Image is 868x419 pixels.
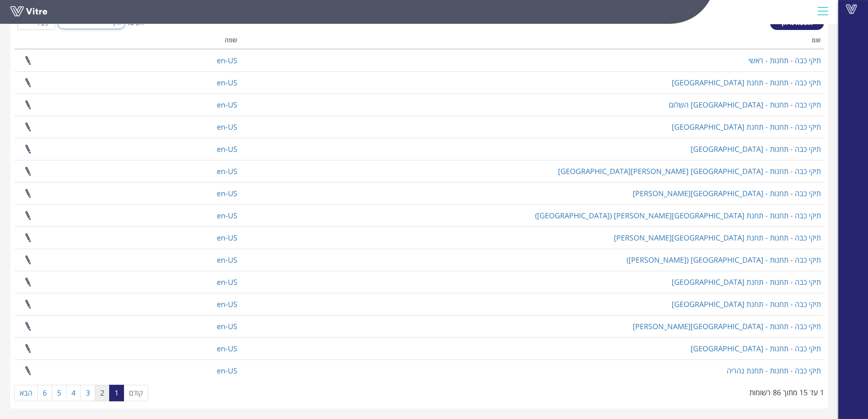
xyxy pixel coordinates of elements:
[614,233,821,243] a: תיקי כבה - תחנות - תחנת [GEOGRAPHIC_DATA][PERSON_NAME]
[80,385,95,401] a: 3
[627,255,821,265] a: תיקי כבה - תחנות - [GEOGRAPHIC_DATA] ([PERSON_NAME])
[691,144,821,154] a: תיקי כבה - תחנות - [GEOGRAPHIC_DATA]
[241,34,824,49] th: שם
[217,366,237,375] a: en-US
[217,211,237,220] a: en-US
[217,321,237,331] a: en-US
[672,277,821,287] a: תיקי כבה - תחנות - תחנת [GEOGRAPHIC_DATA]
[95,385,110,401] a: 2
[217,78,237,87] a: en-US
[669,100,821,110] a: תיקי כבה - תחנות - [GEOGRAPHIC_DATA] השלום
[749,55,821,65] a: תיקי כבה - תחנות - ראשי
[217,255,237,265] a: en-US
[217,122,237,132] a: en-US
[535,211,821,220] a: תיקי כבה - תחנות - תחנת [GEOGRAPHIC_DATA][PERSON_NAME] ([GEOGRAPHIC_DATA])
[217,166,237,176] a: en-US
[672,299,821,309] a: תיקי כבה - תחנות - תחנת [GEOGRAPHIC_DATA]
[558,166,821,176] a: תיקי כבה - תחנות - [GEOGRAPHIC_DATA] [PERSON_NAME][GEOGRAPHIC_DATA]
[217,277,237,287] a: en-US
[66,385,81,401] a: 4
[633,321,821,331] a: תיקי כבה - תחנות - [GEOGRAPHIC_DATA][PERSON_NAME]
[672,78,821,87] a: תיקי כבה - תחנות - תחנת [GEOGRAPHIC_DATA]
[128,34,241,49] th: שפה
[217,343,237,353] a: en-US
[217,299,237,309] a: en-US
[691,343,821,353] a: תיקי כבה - תחנות - [GEOGRAPHIC_DATA]
[749,384,824,398] div: 1 עד 15 מתוך 86 רשומות
[217,188,237,198] a: en-US
[727,366,821,375] a: תיקי כבה - תחנות - תחנת נהריה
[217,55,237,65] a: en-US
[217,233,237,243] a: en-US
[37,385,52,401] a: 6
[633,188,821,198] a: תיקי כבה - תחנות - [GEOGRAPHIC_DATA][PERSON_NAME]
[672,122,821,132] a: תיקי כבה - תחנות - תחנת [GEOGRAPHIC_DATA]
[124,385,148,401] a: קודם
[14,385,38,401] a: הבא
[217,100,237,110] a: en-US
[52,385,67,401] a: 5
[109,385,124,401] a: 1
[217,144,237,154] a: en-US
